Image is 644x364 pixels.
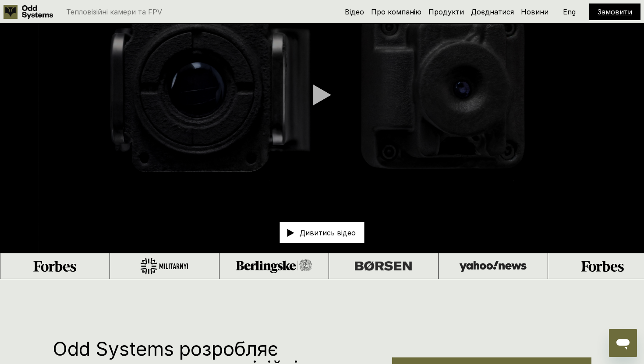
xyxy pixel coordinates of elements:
[428,7,464,16] a: Продукти
[66,8,162,15] p: Тепловізійні камери та FPV
[371,7,421,16] a: Про компанію
[471,7,514,16] a: Доєднатися
[521,7,548,16] a: Новини
[300,229,356,236] p: Дивитись відео
[563,8,576,15] p: Eng
[609,329,637,357] iframe: Кнопка для запуску вікна повідомлень
[345,7,364,16] a: Відео
[598,7,632,16] a: Замовити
